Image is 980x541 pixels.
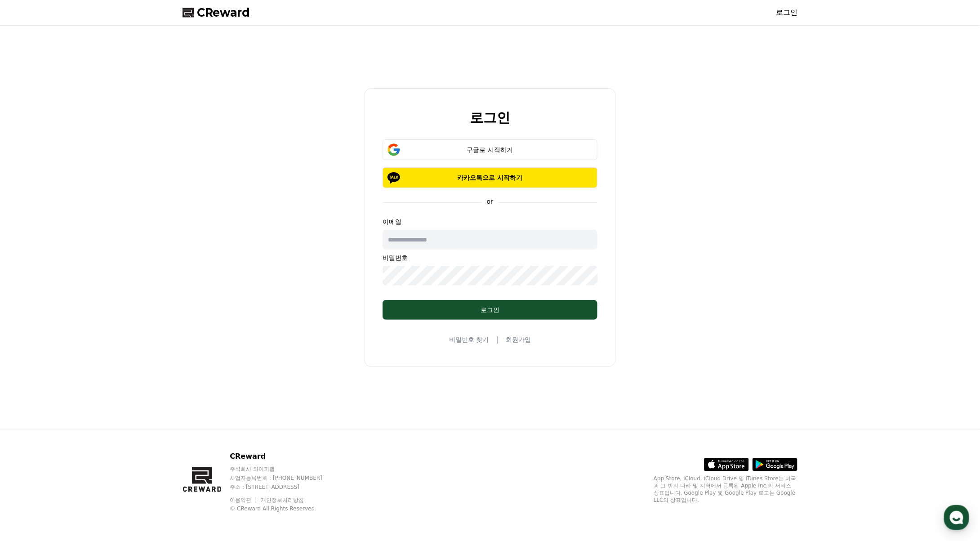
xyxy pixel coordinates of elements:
p: 비밀번호 [383,253,597,262]
a: 비밀번호 찾기 [449,335,489,344]
button: 카카오톡으로 시작하기 [383,167,597,188]
a: 개인정보처리방침 [261,497,304,503]
p: © CReward All Rights Reserved. [230,505,339,512]
p: 이메일 [383,217,597,226]
a: CReward [183,5,250,20]
div: 구글로 시작하기 [396,145,584,154]
p: 주식회사 와이피랩 [230,465,339,473]
a: 홈 [3,285,59,308]
span: 설정 [139,299,150,306]
p: 사업자등록번호 : [PHONE_NUMBER] [230,474,339,482]
p: App Store, iCloud, iCloud Drive 및 iTunes Store는 미국과 그 밖의 나라 및 지역에서 등록된 Apple Inc.의 서비스 상표입니다. Goo... [654,475,797,504]
span: 홈 [28,299,34,306]
p: CReward [230,451,339,462]
span: 대화 [82,299,93,306]
h2: 로그인 [470,110,510,125]
p: 카카오톡으로 시작하기 [396,173,584,182]
span: CReward [197,5,250,20]
button: 로그인 [383,300,597,320]
a: 회원가입 [506,335,531,344]
a: 로그인 [776,7,797,18]
div: 로그인 [401,305,579,314]
span: | [496,334,499,345]
a: 이용약관 [230,497,258,503]
a: 대화 [59,285,116,308]
a: 설정 [116,285,173,308]
button: 구글로 시작하기 [383,139,597,160]
p: or [481,197,499,206]
p: 주소 : [STREET_ADDRESS] [230,483,339,491]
